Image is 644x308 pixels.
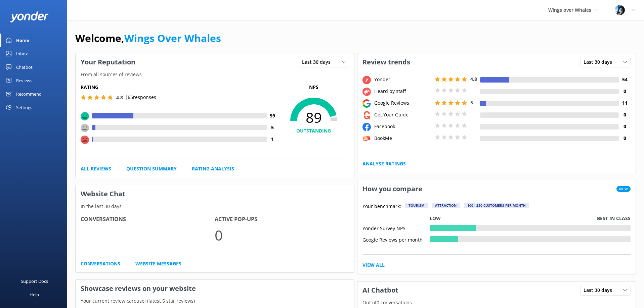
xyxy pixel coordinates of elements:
[548,7,591,13] span: Wings over Whales
[432,203,460,208] div: Attraction
[10,11,49,22] img: yonder-white-logo.png
[21,274,48,288] div: Support Docs
[16,101,32,114] div: Settings
[76,71,354,78] p: From all sources of reviews
[362,261,385,269] a: View All
[16,60,33,74] div: Chatbot
[597,215,631,222] p: Best in class
[362,236,430,242] div: Google Reviews per month
[373,135,433,142] div: BookMe
[373,111,433,118] div: Get Your Guide
[357,281,403,299] h3: AI Chatbot
[619,99,631,107] h4: 11
[362,225,430,231] div: Yonder Survey NPS
[373,76,433,83] div: Yonder
[430,215,441,222] p: Low
[76,53,140,71] h3: Your Reputation
[75,30,221,46] h1: Welcome,
[619,111,631,118] h4: 0
[278,84,349,91] p: NPS
[362,203,401,211] p: Your benchmark:
[470,99,473,106] span: 5
[619,135,631,142] h4: 0
[357,299,636,306] p: Out of 0 conversations
[267,112,278,119] h4: 59
[81,260,120,267] a: Conversations
[373,99,433,107] div: Google Reviews
[357,180,427,198] h3: How you compare
[30,288,39,301] div: Help
[464,203,529,208] div: 100 - 250 customers per month
[76,280,354,297] h3: Showcase reviews on your website
[373,123,433,130] div: Facebook
[405,203,428,208] div: Tourism
[267,124,278,131] h4: 5
[278,127,349,135] h4: OUTSTANDING
[81,215,215,224] h4: Conversations
[16,47,28,60] div: Inbox
[278,109,349,126] span: 89
[215,224,349,246] p: 0
[616,186,631,192] span: New
[584,58,616,66] span: Last 30 days
[124,31,221,45] a: Wings Over Whales
[373,88,433,95] div: Heard by staff
[584,287,616,294] span: Last 30 days
[81,165,111,172] a: All Reviews
[76,203,354,210] p: In the last 30 days
[125,94,156,101] p: | 65 responses
[135,260,181,267] a: Website Messages
[16,74,32,87] div: Reviews
[302,58,335,66] span: Last 30 days
[615,5,625,15] img: 145-1635463833.jpg
[619,123,631,130] h4: 0
[116,94,123,101] span: 4.8
[76,185,354,203] h3: Website Chat
[76,297,354,305] p: Your current review carousel (latest 5 star reviews)
[362,160,406,167] a: Analyse Ratings
[267,136,278,143] h4: 1
[619,88,631,95] h4: 0
[470,76,477,82] span: 4.8
[619,76,631,83] h4: 54
[16,87,42,101] div: Recommend
[81,84,278,91] h5: Rating
[16,34,29,47] div: Home
[215,215,349,224] h4: Active Pop-ups
[126,165,177,172] a: Question Summary
[357,53,415,71] h3: Review trends
[192,165,234,172] a: Rating Analysis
